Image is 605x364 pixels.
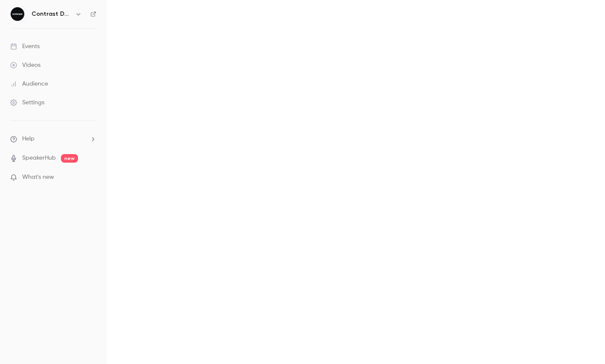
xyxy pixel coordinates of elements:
[10,42,40,51] div: Events
[22,135,35,143] span: Help
[10,80,48,88] div: Audience
[61,154,78,163] span: new
[22,154,56,163] a: SpeakerHub
[10,135,96,143] li: help-dropdown-opener
[10,98,44,107] div: Settings
[11,7,24,21] img: Contrast Demos
[32,10,72,18] h6: Contrast Demos
[22,173,54,182] span: What's new
[10,61,40,69] div: Videos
